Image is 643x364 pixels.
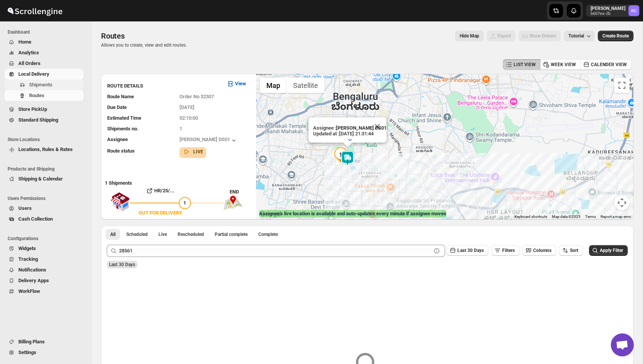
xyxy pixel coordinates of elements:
button: Settings [5,347,83,358]
span: Estimated Time [107,115,141,121]
button: Close [368,117,387,136]
button: All Orders [5,58,83,69]
b: View [235,81,246,86]
span: Tutorial [568,33,584,39]
span: Settings [18,349,36,355]
span: Users [18,205,32,211]
span: WorkFlow [18,288,40,294]
button: Map action label [455,31,484,41]
span: Products and Shipping [8,166,86,172]
button: Delivery Apps [5,275,83,286]
button: View [222,78,251,90]
button: CALENDER VIEW [580,59,632,70]
h3: ROUTE DETAILS [107,82,220,90]
span: Store Locations [8,136,86,143]
button: Analytics [5,47,83,58]
span: Delivery Apps [18,278,49,283]
span: Filters [502,248,515,253]
span: Apply Filter [600,248,623,253]
span: Assignee [107,136,128,142]
div: END [230,188,252,196]
span: Map data ©2025 [552,214,581,219]
span: Create Route [602,33,629,39]
span: Tracking [18,256,38,262]
button: Users [5,203,83,214]
button: Keyboard shortcuts [514,214,547,219]
b: HR/25/... [154,188,175,193]
p: Assignee : [313,125,387,131]
span: Dashboard [8,29,86,35]
span: Locations, Rules & Rates [18,146,73,152]
div: OUT FOR DELIVERY [139,209,182,217]
span: Routes [29,93,44,98]
button: WEEK VIEW [540,59,581,70]
button: Shipments [5,80,83,90]
button: Shipping & Calendar [5,174,83,184]
span: Order No 32307 [180,94,214,99]
button: All routes [106,229,120,240]
span: Live [158,231,167,237]
span: Route Name [107,94,134,99]
button: Billing Plans [5,336,83,347]
button: Toggle fullscreen view [614,78,630,93]
span: Routes [101,31,125,41]
img: Google [258,210,283,219]
button: Sort [559,245,583,256]
p: b607ea-2b [591,11,625,16]
span: Cash Collection [18,216,53,222]
span: All Orders [18,60,41,66]
button: User menu [586,5,640,17]
button: Show street map [260,78,287,93]
span: Last 30 Days [457,248,484,253]
button: Routes [5,90,83,101]
span: Columns [533,248,552,253]
span: Widgets [18,245,36,251]
button: Last 30 Days [447,245,488,256]
span: WEEK VIEW [551,62,576,68]
span: Notifications [18,267,46,273]
button: Columns [522,245,556,256]
a: Terms (opens in new tab) [585,214,596,219]
img: ScrollEngine [6,1,64,20]
p: [PERSON_NAME] [591,5,625,11]
b: [PERSON_NAME] DS01 [336,125,387,131]
span: CALENDER VIEW [591,62,627,68]
button: Cash Collection [5,214,83,224]
span: [DATE] [180,104,194,110]
span: Last 30 Days [109,262,135,267]
span: Scheduled [126,231,148,237]
span: Local Delivery [18,71,49,77]
span: Standard Shipping [18,117,58,123]
text: RC [631,8,636,13]
span: Store PickUp [18,106,47,112]
span: Shipments no. [107,126,139,132]
span: Configurations [8,236,86,242]
a: Report a map error [601,214,631,219]
button: Show satellite imagery [287,78,325,93]
button: LIVE [183,148,203,156]
span: Route status [107,148,135,154]
p: Updated at : [DATE] 21:31:44 [313,131,387,136]
a: Open this area in Google Maps (opens a new window) [258,210,283,219]
button: [PERSON_NAME] DS01 [180,136,238,144]
span: All [110,231,116,237]
button: HR/25/... [130,185,191,197]
div: Open chat [611,333,634,356]
button: Widgets [5,243,83,254]
button: Tutorial [564,31,595,41]
input: Search Route Name [119,245,431,257]
button: WorkFlow [5,286,83,297]
span: 1 [183,200,186,206]
button: LIST VIEW [503,59,540,70]
button: Tracking [5,254,83,265]
span: 1 [180,126,182,132]
span: Home [18,39,31,45]
button: Home [5,37,83,47]
img: shop.svg [111,187,130,217]
span: Due Date [107,104,127,110]
div: 1 [333,147,348,162]
button: Filters [491,245,519,256]
b: 1 Shipments [101,176,132,186]
span: Sort [570,248,578,253]
button: Create Route [598,31,633,41]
